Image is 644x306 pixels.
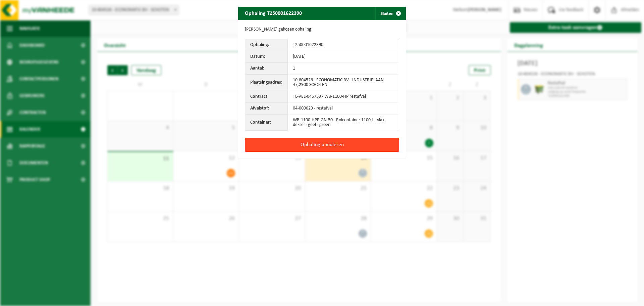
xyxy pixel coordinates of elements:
[245,51,288,63] th: Datum:
[288,75,399,91] td: 10-804526 - ECONOMATIC BV - INDUSTRIELAAN 47,2900 SCHOTEN
[245,75,288,91] th: Plaatsingsadres:
[245,138,399,152] button: Ophaling annuleren
[288,63,399,75] td: 1
[245,27,399,32] p: [PERSON_NAME] gekozen ophaling:
[288,103,399,115] td: 04-000029 - restafval
[245,115,288,131] th: Container:
[375,7,405,20] button: Sluiten
[238,7,309,19] h2: Ophaling T250001622390
[288,91,399,103] td: TL-VEL-046759 - WB-1100-HP restafval
[288,51,399,63] td: [DATE]
[245,103,288,115] th: Afvalstof:
[288,39,399,51] td: T250001622390
[288,115,399,131] td: WB-1100-HPE-GN-50 - Rolcontainer 1100 L - vlak deksel - geel - groen
[245,39,288,51] th: Ophaling:
[245,63,288,75] th: Aantal:
[245,91,288,103] th: Contract:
